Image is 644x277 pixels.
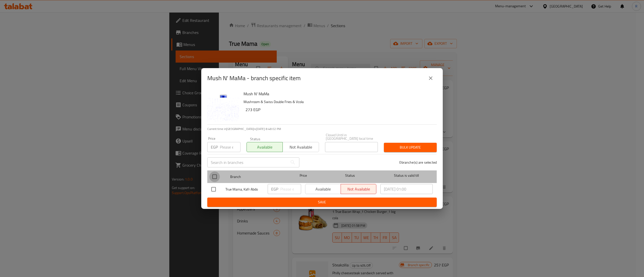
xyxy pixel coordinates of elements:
p: EGP [211,144,218,150]
h2: Mush N' MaMa - branch specific item [207,74,301,82]
h6: Mush N' MaMa [244,90,433,97]
p: Mushroom & Swiss Double Fries & Vcola [244,99,433,105]
button: Bulk update [384,143,437,152]
input: Please enter price [280,184,301,194]
button: Not available [283,142,319,152]
img: Mush N' MaMa [207,90,239,122]
span: Branch [230,174,283,180]
span: Available [249,144,281,151]
p: 0 branche(s) are selected [399,160,437,165]
button: Save [207,198,437,207]
span: Not available [285,144,317,151]
p: Current time in [GEOGRAPHIC_DATA] is [DATE] 8:48:02 PM [207,127,437,131]
span: Status [324,172,376,179]
h6: 273 EGP [246,106,433,113]
button: close [425,72,437,84]
span: Save [211,199,433,205]
input: Search in branches [207,157,288,167]
span: Price [287,172,320,179]
span: True Mama, Kafr Abdo [225,186,264,193]
span: Bulk update [388,144,433,151]
p: EGP [271,186,278,192]
span: Status is valid till [380,172,433,179]
input: Please enter price [220,142,240,152]
button: Available [247,142,283,152]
